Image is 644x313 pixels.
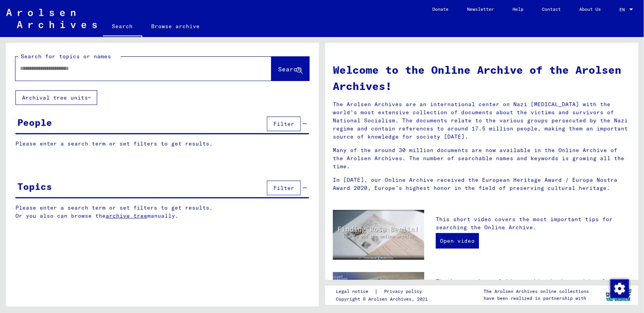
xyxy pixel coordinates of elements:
[333,100,631,141] p: The Arolsen Archives are an international center on Nazi [MEDICAL_DATA] with the world’s most ext...
[484,295,589,302] p: have been realized in partnership with
[278,65,301,73] span: Search
[273,184,294,191] span: Filter
[6,9,97,28] img: Arolsen_neg.svg
[267,117,301,131] button: Filter
[333,176,631,192] p: In [DATE], our Online Archive received the European Heritage Award / Europa Nostra Award 2020, Eu...
[15,204,309,220] p: Please enter a search term or set filters to get results. Or you also can browse the manually.
[21,53,111,60] mat-label: Search for topics or names
[436,215,631,232] p: This short video covers the most important tips for searching the Online Archive.
[17,179,52,193] div: Topics
[378,288,431,296] a: Privacy policy
[106,212,147,219] a: archive tree
[610,279,629,298] img: Zustimmung ändern
[336,288,431,296] div: |
[333,210,424,260] img: video.jpg
[484,288,589,295] p: The Arolsen Archives online collections
[142,17,209,36] a: Browse archive
[333,146,631,171] p: Many of the around 30 million documents are now available in the Online Archive of the Arolsen Ar...
[17,115,52,129] div: People
[15,90,97,105] button: Archival tree units
[103,17,142,37] a: Search
[15,140,309,148] p: Please enter a search term or set filters to get results.
[271,57,309,81] button: Search
[610,279,629,298] div: Zustimmung ändern
[336,288,374,296] a: Legal notice
[273,120,294,127] span: Filter
[436,233,479,249] a: Open video
[619,7,625,12] mat-select-trigger: EN
[267,181,301,195] button: Filter
[604,285,633,305] img: yv_logo.png
[436,277,631,310] p: The interactive e-Guide provides background knowledge to help you understand the documents. It in...
[336,296,431,303] p: Copyright © Arolsen Archives, 2021
[333,62,631,94] h1: Welcome to the Online Archive of the Arolsen Archives!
